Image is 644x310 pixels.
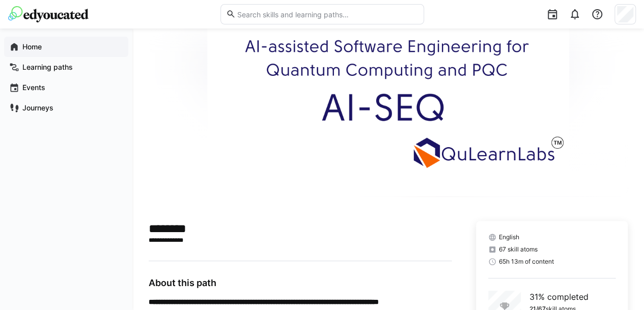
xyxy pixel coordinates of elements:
span: 67 skill atoms [498,245,537,253]
span: English [498,233,519,241]
input: Search skills and learning paths… [236,10,418,19]
h3: About this path [149,277,452,289]
span: 65h 13m of content [498,258,553,266]
p: 31% completed [529,291,588,303]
